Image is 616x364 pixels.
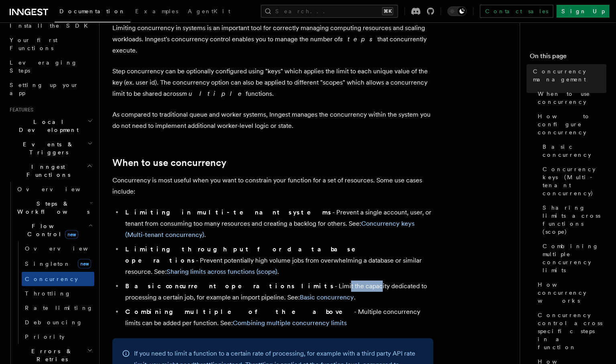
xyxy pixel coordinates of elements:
[125,282,335,290] strong: Basic concurrent operations limits
[22,315,94,330] a: Debouncing
[112,66,433,99] p: Step concurrency can be optionally configured using "keys" which applies the limit to each unique...
[447,6,467,16] button: Toggle dark mode
[78,259,91,269] span: new
[25,290,71,297] span: Throttling
[10,22,93,29] span: Install the SDK
[6,78,94,100] a: Setting up your app
[6,163,87,179] span: Inngest Functions
[6,140,87,156] span: Events & Triggers
[25,276,78,282] span: Concurrency
[261,5,398,18] button: Search...⌘K
[135,8,178,14] span: Examples
[538,311,606,351] span: Concurrency control across specific steps in a function
[123,207,433,241] li: - Prevent a single account, user, or tenant from consuming too many resources and creating a back...
[543,242,606,274] span: Combining multiple concurrency limits
[14,222,88,238] span: Flow Control
[538,90,606,106] span: When to use concurrency
[14,182,94,196] a: Overview
[543,165,606,197] span: Concurrency keys (Multi-tenant concurrency)
[125,245,367,264] strong: Limiting throughput for database operations
[22,241,94,256] a: Overview
[538,112,606,136] span: How to configure concurrency
[17,186,100,192] span: Overview
[6,33,94,55] a: Your first Functions
[6,137,94,160] button: Events & Triggers
[10,82,79,96] span: Setting up your app
[6,115,94,137] button: Local Development
[6,160,94,182] button: Inngest Functions
[125,208,332,216] strong: Limiting in multi-tenant systems
[130,2,183,22] a: Examples
[535,308,606,354] a: Concurrency control across specific steps in a function
[123,244,433,277] li: - Prevent potentially high volume jobs from overwhelming a database or similar resource. See: .
[535,277,606,308] a: How concurrency works
[55,2,130,22] a: Documentation
[535,109,606,140] a: How to configure concurrency
[22,272,94,286] a: Concurrency
[14,219,94,241] button: Flow Controlnew
[539,200,606,239] a: Sharing limits across functions (scope)
[112,157,226,168] a: When to use concurrency
[382,7,393,15] kbd: ⌘K
[22,286,94,301] a: Throttling
[6,107,33,113] span: Features
[300,293,354,301] a: Basic concurrency
[539,162,606,200] a: Concurrency keys (Multi-tenant concurrency)
[125,308,354,315] strong: Combining multiple of the above
[22,256,94,272] a: Singletonnew
[6,55,94,78] a: Leveraging Steps
[183,2,235,22] a: AgentKit
[530,51,606,64] h4: On this page
[480,5,553,18] a: Contact sales
[25,305,93,311] span: Rate limiting
[167,268,277,275] a: Sharing limits across functions (scope)
[14,241,94,344] div: Flow Controlnew
[59,8,126,14] span: Documentation
[22,301,94,315] a: Rate limiting
[535,87,606,109] a: When to use concurrency
[25,319,83,326] span: Debouncing
[340,35,377,43] em: steps
[14,347,87,363] span: Errors & Retries
[65,230,78,239] span: new
[25,261,71,267] span: Singleton
[539,140,606,162] a: Basic concurrency
[112,109,433,131] p: As compared to traditional queue and worker systems, Inngest manages the concurrency within the s...
[6,118,87,134] span: Local Development
[530,64,606,87] a: Concurrency management
[543,143,606,159] span: Basic concurrency
[14,200,89,216] span: Steps & Workflows
[539,239,606,277] a: Combining multiple concurrency limits
[10,59,77,74] span: Leveraging Steps
[22,330,94,344] a: Priority
[123,306,433,329] li: - Multiple concurrency limits can be added per function. See:
[112,22,433,56] p: Limiting concurrency in systems is an important tool for correctly managing computing resources a...
[6,18,94,33] a: Install the SDK
[112,175,433,197] p: Concurrency is most useful when you want to constrain your function for a set of resources. Some ...
[10,37,57,51] span: Your first Functions
[188,8,230,14] span: AgentKit
[538,281,606,305] span: How concurrency works
[543,204,606,236] span: Sharing limits across functions (scope)
[557,5,610,18] a: Sign Up
[533,67,606,83] span: Concurrency management
[25,334,65,340] span: Priority
[123,281,433,303] li: - Limit the capacity dedicated to processing a certain job, for example an import pipeline. See: .
[14,196,94,219] button: Steps & Workflows
[233,319,347,327] a: Combining multiple concurrency limits
[25,245,108,252] span: Overview
[182,90,246,97] em: multiple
